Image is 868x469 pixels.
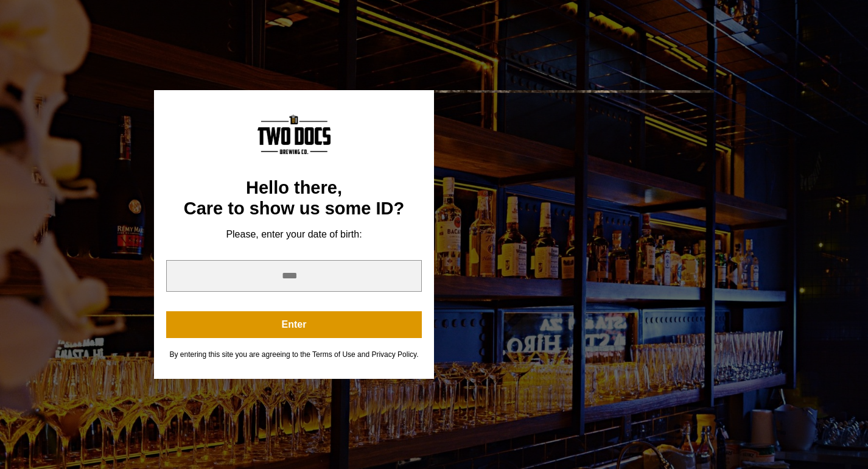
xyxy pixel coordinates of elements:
div: Hello there, Care to show us some ID? [166,178,422,219]
img: Content Logo [257,115,331,154]
button: Enter [166,311,422,338]
div: Please, enter your date of birth: [166,228,422,241]
input: year [166,260,422,292]
div: By entering this site you are agreeing to the Terms of Use and Privacy Policy. [166,350,422,359]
